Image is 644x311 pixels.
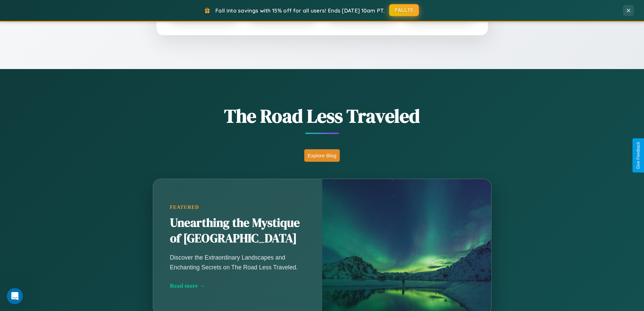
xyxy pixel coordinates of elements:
[636,142,641,169] div: Give Feedback
[170,215,305,246] h2: Unearthing the Mystique of [GEOGRAPHIC_DATA]
[119,103,525,129] h1: The Road Less Traveled
[304,149,340,162] button: Explore Blog
[215,7,385,14] span: Fall into savings with 15% off for all users! Ends [DATE] 10am PT.
[170,282,305,289] div: Read more →
[170,204,305,210] div: Featured
[7,288,23,304] iframe: Intercom live chat
[389,4,419,16] button: FALL15
[170,253,305,272] p: Discover the Extraordinary Landscapes and Enchanting Secrets on The Road Less Traveled.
